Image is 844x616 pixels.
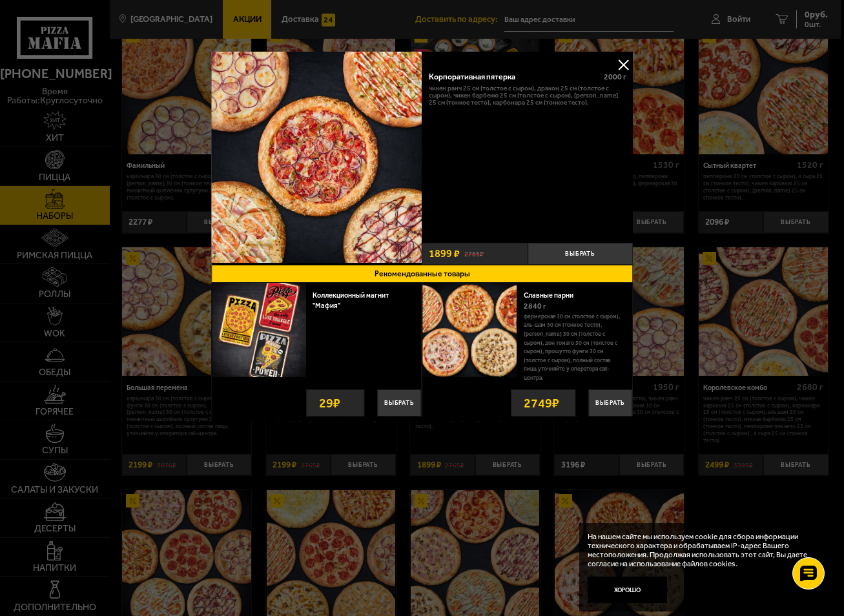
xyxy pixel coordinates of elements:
button: Выбрать [528,243,633,264]
p: На нашем сайте мы используем cookie для сбора информации технического характера и обрабатываем IP... [588,532,816,568]
span: 2000 г [604,72,626,81]
a: Корпоративная пятерка [211,52,422,265]
button: Выбрать [377,389,422,416]
a: Коллекционный магнит "Мафия" [313,291,389,310]
button: Хорошо [588,577,667,603]
button: Рекомендованные товары [211,265,633,283]
p: Чикен Ранч 25 см (толстое с сыром), Дракон 25 см (толстое с сыром), Чикен Барбекю 25 см (толстое ... [429,85,626,107]
button: Выбрать [588,389,633,416]
s: 2765 ₽ [464,249,484,258]
strong: 29 ₽ [316,390,344,416]
div: Корпоративная пятерка [429,72,595,82]
span: 2840 г [524,302,546,311]
p: Фермерская 30 см (толстое с сыром), Аль-Шам 30 см (тонкое тесто), [PERSON_NAME] 30 см (толстое с ... [524,313,623,383]
strong: 2749 ₽ [520,390,562,416]
span: 1899 ₽ [429,249,460,259]
img: Корпоративная пятерка [211,52,422,263]
a: Славные парни [524,291,582,300]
